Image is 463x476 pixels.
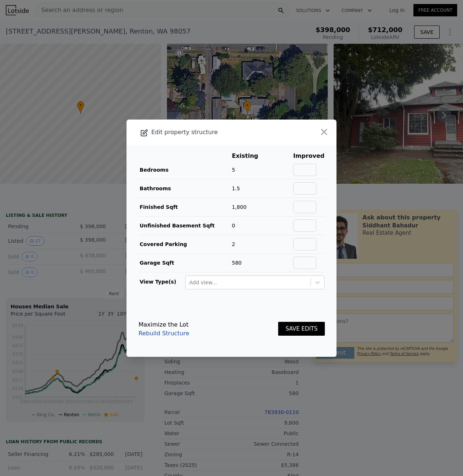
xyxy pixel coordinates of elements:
[138,161,231,179] td: Bedrooms
[139,329,189,338] a: Rebuild Structure
[232,223,235,229] span: 0
[138,198,231,216] td: Finished Sqft
[232,241,235,247] span: 2
[231,151,269,161] th: Existing
[293,151,325,161] th: Improved
[232,186,240,191] span: 1.5
[138,235,231,253] td: Covered Parking
[127,127,295,137] div: Edit property structure
[232,260,242,266] span: 580
[232,167,235,173] span: 5
[138,216,231,235] td: Unfinished Basement Sqft
[139,320,189,329] div: Maximize the Lot
[232,204,246,210] span: 1,800
[278,322,325,336] button: SAVE EDITS
[138,253,231,272] td: Garage Sqft
[138,272,185,290] td: View Type(s)
[138,179,231,198] td: Bathrooms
